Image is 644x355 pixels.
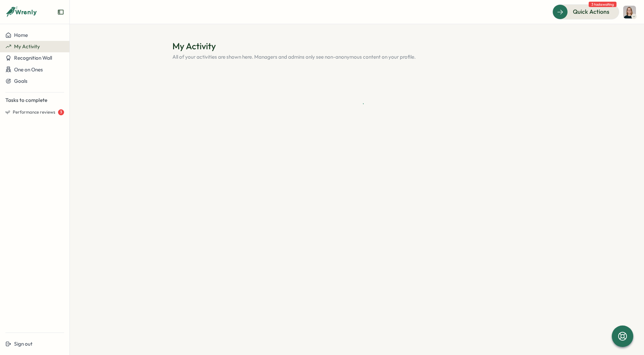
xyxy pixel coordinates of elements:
[13,109,55,115] span: Performance reviews
[14,78,28,84] span: Goals
[623,6,636,18] img: Kerstin Manninger
[57,9,64,15] button: Expand sidebar
[589,2,616,7] span: 3 tasks waiting
[172,40,541,52] h1: My Activity
[14,341,33,347] span: Sign out
[14,43,40,50] span: My Activity
[14,66,43,73] span: One on Ones
[58,109,64,115] div: 3
[172,53,541,61] p: All of your activities are shown here. Managers and admins only see non-anonymous content on your...
[573,7,609,16] span: Quick Actions
[14,55,52,61] span: Recognition Wall
[5,97,64,104] p: Tasks to complete
[552,4,619,19] button: Quick Actions
[14,32,28,38] span: Home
